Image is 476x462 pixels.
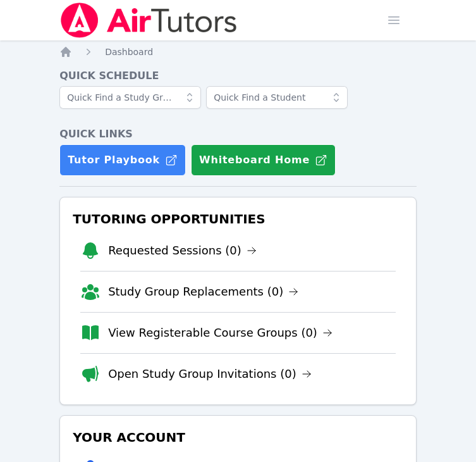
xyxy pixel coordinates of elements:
[59,127,417,142] h4: Quick Links
[105,46,153,58] a: Dashboard
[59,46,417,58] nav: Breadcrumb
[206,86,348,109] input: Quick Find a Student
[59,68,417,84] h4: Quick Schedule
[59,86,201,109] input: Quick Find a Study Group
[59,3,238,38] img: Air Tutors
[70,426,406,449] h3: Your Account
[70,208,406,230] h3: Tutoring Opportunities
[108,365,312,383] a: Open Study Group Invitations (0)
[108,242,257,259] a: Requested Sessions (0)
[108,324,333,342] a: View Registerable Course Groups (0)
[59,144,186,176] a: Tutor Playbook
[105,47,153,57] span: Dashboard
[191,144,336,176] button: Whiteboard Home
[108,283,298,301] a: Study Group Replacements (0)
